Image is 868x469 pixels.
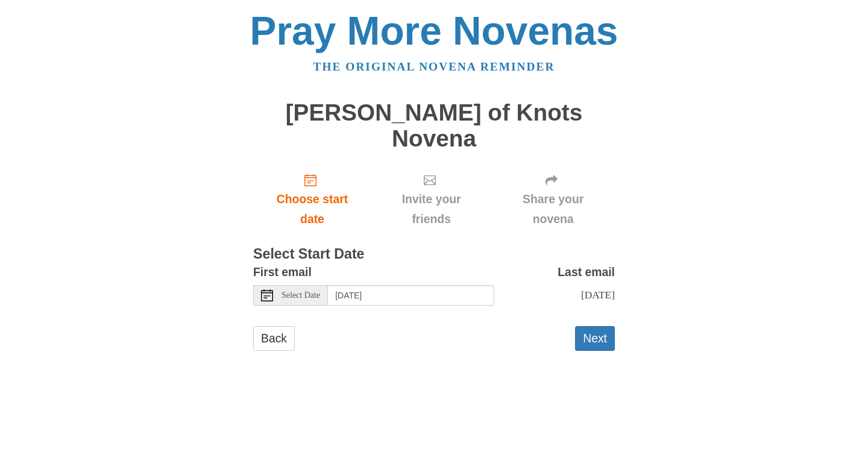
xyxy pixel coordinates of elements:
[383,189,479,229] span: Invite your friends
[253,262,312,282] label: First email
[253,100,615,151] h1: [PERSON_NAME] of Knots Novena
[250,8,618,53] a: Pray More Novenas
[281,291,320,300] span: Select Date
[253,247,615,262] h3: Select Start Date
[371,163,491,235] div: Click "Next" to confirm your start date first.
[253,163,371,235] a: Choose start date
[253,326,295,351] a: Back
[313,60,555,73] a: The original novena reminder
[558,262,615,282] label: Last email
[503,189,603,229] span: Share your novena
[575,326,615,351] button: Next
[581,289,615,301] span: [DATE]
[265,189,359,229] span: Choose start date
[491,163,615,235] div: Click "Next" to confirm your start date first.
